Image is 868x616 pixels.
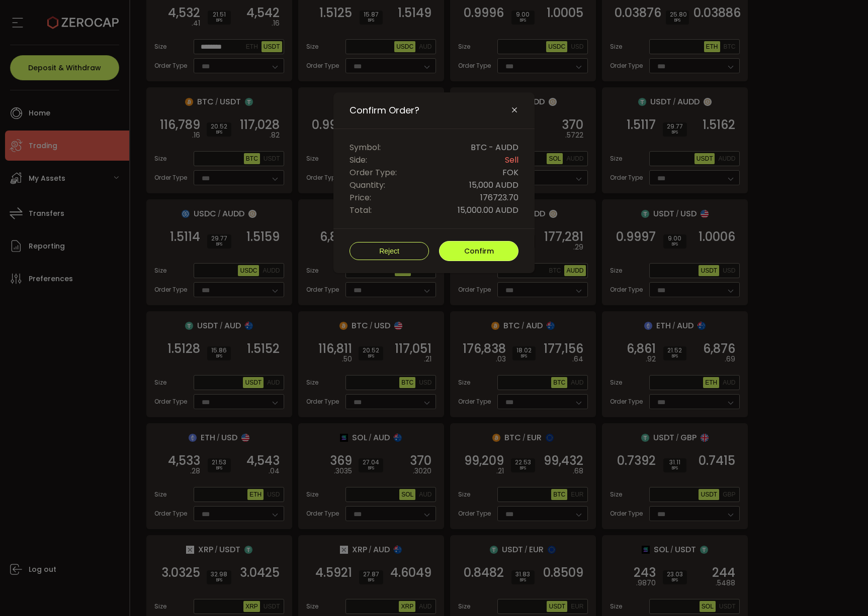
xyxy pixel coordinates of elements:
span: Sell [505,154,518,166]
span: Order Type: [350,166,397,179]
button: Reject [350,242,429,260]
span: Reject [379,247,399,255]
span: 15,000.00 AUDD [458,204,518,216]
span: BTC - AUDD [471,141,518,154]
span: Side: [350,154,367,166]
span: FOK [502,166,518,179]
div: Confirm Order? [333,92,535,273]
button: Close [510,106,518,115]
span: Confirm [464,246,494,256]
span: 15,000 AUDD [469,179,518,191]
button: Confirm [439,241,518,261]
span: Price: [350,191,371,204]
span: Symbol: [350,141,381,154]
span: Total: [350,204,372,216]
span: 176723.70 [480,191,518,204]
span: Quantity: [350,179,385,191]
span: Confirm Order? [350,104,419,116]
iframe: Chat Widget [748,508,868,616]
